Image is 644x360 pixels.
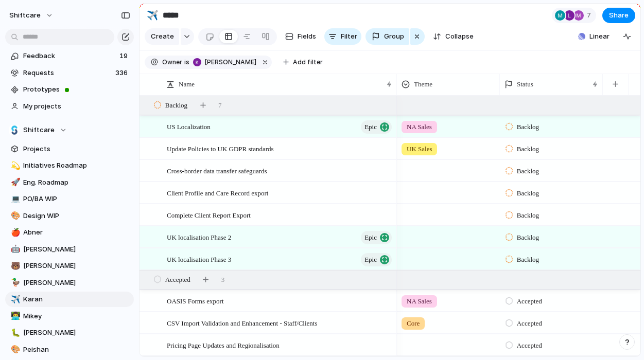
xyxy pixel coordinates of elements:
span: [PERSON_NAME] [23,261,130,271]
button: Shiftcare [5,122,134,138]
span: Cross-border data transfer safeguards [167,165,267,176]
span: [PERSON_NAME] [23,244,130,255]
span: 19 [119,51,130,61]
span: Accepted [165,275,190,285]
span: Owner [162,58,182,67]
div: 💻 [11,193,18,205]
span: Eng. Roadmap [23,177,130,188]
button: Share [602,8,635,23]
button: 🍎 [9,227,20,238]
span: Accepted [517,296,542,307]
button: 💫 [9,160,20,171]
span: Filter [341,31,357,42]
span: Karan [23,294,130,304]
span: OASIS Forms export [167,295,224,307]
a: 🐛[PERSON_NAME] [5,325,134,340]
button: 🚀 [9,177,20,188]
button: Filter [324,28,361,45]
button: Group [365,28,409,45]
a: 💫Initiatives Roadmap [5,158,134,173]
span: Complete Client Report Export [167,209,251,221]
span: Linear [589,31,610,42]
span: Peishan [23,345,130,355]
span: 7 [218,100,222,111]
span: [PERSON_NAME] [205,58,256,67]
span: is [184,58,189,67]
button: 🐻 [9,261,20,271]
div: 🍎 [11,227,18,239]
span: Backlog [517,210,539,221]
div: 🍎Abner [5,225,134,240]
button: 💻 [9,194,20,204]
div: 🎨 [11,210,18,222]
button: shiftcare [5,7,59,24]
div: 🐻 [11,260,18,272]
button: Epic [361,253,392,266]
div: 🤖[PERSON_NAME] [5,242,134,257]
span: Feedback [23,51,116,61]
button: 🐛 [9,328,20,338]
button: ✈️ [144,7,161,24]
span: Design WIP [23,211,130,221]
span: Collapse [445,31,474,42]
span: UK Sales [407,144,432,154]
span: Backlog [517,122,539,132]
span: Status [517,79,533,89]
span: Name [179,79,195,89]
span: Backlog [517,255,539,265]
button: 👨‍💻 [9,311,20,321]
div: 🦆 [11,277,18,289]
span: Epic [364,120,377,134]
span: Backlog [517,166,539,176]
div: 🎨 [11,344,18,355]
span: Initiatives Roadmap [23,160,130,171]
span: [PERSON_NAME] [23,328,130,338]
span: Shiftcare [23,125,55,135]
a: 👨‍💻Mikey [5,309,134,324]
span: Fields [298,31,316,42]
span: Epic [364,230,377,245]
div: 💫 [11,160,18,172]
div: 🚀 [11,176,18,188]
div: 🤖 [11,243,18,255]
button: Add filter [277,55,329,69]
div: 👨‍💻 [11,310,18,322]
a: 🎨Peishan [5,342,134,357]
button: 🎨 [9,211,20,221]
span: Backlog [517,188,539,199]
button: Linear [574,29,614,44]
div: ✈️ [147,8,158,22]
span: NA Sales [407,296,432,307]
a: 🎨Design WIP [5,208,134,224]
span: Core [407,318,420,329]
span: Client Profile and Care Record export [167,187,268,199]
a: Projects [5,141,134,157]
a: 🦆[PERSON_NAME] [5,275,134,291]
span: NA Sales [407,122,432,132]
button: ✈️ [9,294,20,304]
span: Backlog [517,144,539,154]
span: PO/BA WIP [23,194,130,204]
span: Epic [364,253,377,267]
span: Theme [414,79,432,89]
button: 🦆 [9,278,20,288]
button: Create [145,28,179,45]
span: Accepted [517,318,542,329]
button: [PERSON_NAME] [190,57,258,68]
span: Group [384,31,404,42]
a: 💻PO/BA WIP [5,191,134,207]
button: Epic [361,120,392,134]
span: Prototypes [23,84,130,95]
a: 🐻[PERSON_NAME] [5,258,134,274]
a: 🚀Eng. Roadmap [5,175,134,190]
a: My projects [5,99,134,114]
span: Accepted [517,340,542,351]
a: Prototypes [5,82,134,97]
